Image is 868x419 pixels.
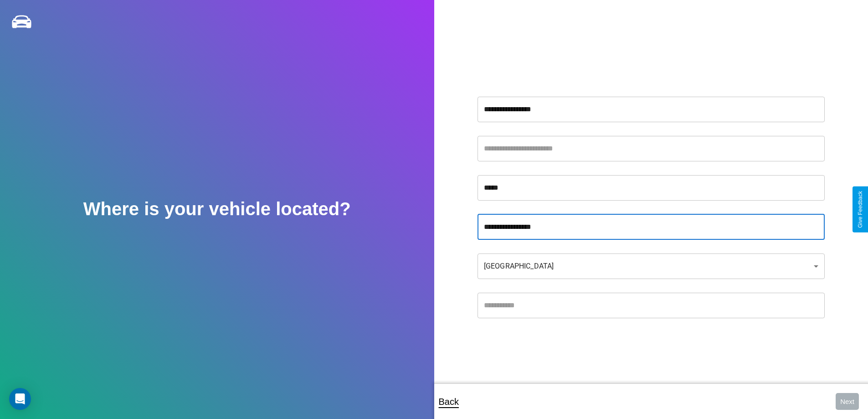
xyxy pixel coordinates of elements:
[836,393,859,410] button: Next
[83,199,351,219] h2: Where is your vehicle located?
[857,191,863,228] div: Give Feedback
[439,393,459,410] p: Back
[478,253,825,279] div: [GEOGRAPHIC_DATA]
[9,388,31,410] div: Open Intercom Messenger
